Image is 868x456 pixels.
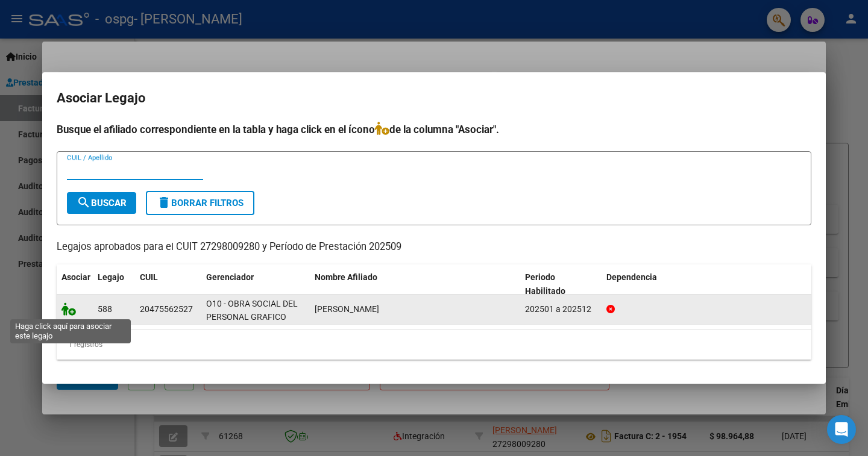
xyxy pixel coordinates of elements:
[602,264,812,304] datatable-header-cell: Dependencia
[93,264,135,304] datatable-header-cell: Legajo
[98,272,124,282] span: Legajo
[525,272,565,296] span: Periodo Habilitado
[206,272,254,282] span: Gerenciador
[157,195,171,210] mat-icon: delete
[206,299,298,322] span: O10 - OBRA SOCIAL DEL PERSONAL GRAFICO
[315,272,377,282] span: Nombre Afiliado
[157,198,244,208] span: Borrar Filtros
[57,122,811,137] h4: Busque el afiliado correspondiente en la tabla y haga click en el ícono de la columna "Asociar".
[606,272,657,282] span: Dependencia
[201,264,310,304] datatable-header-cell: Gerenciador
[135,264,201,304] datatable-header-cell: CUIL
[140,272,158,282] span: CUIL
[98,304,112,314] span: 588
[67,192,136,214] button: Buscar
[77,195,91,210] mat-icon: search
[77,198,127,208] span: Buscar
[57,330,811,360] div: 1 registros
[315,304,379,314] span: LEON SANTIAGO
[146,191,254,215] button: Borrar Filtros
[57,87,811,110] h2: Asociar Legajo
[57,264,93,304] datatable-header-cell: Asociar
[520,264,602,304] datatable-header-cell: Periodo Habilitado
[61,272,90,282] span: Asociar
[827,415,856,444] div: Open Intercom Messenger
[525,302,597,316] div: 202501 a 202512
[140,302,193,316] div: 20475562527
[310,264,520,304] datatable-header-cell: Nombre Afiliado
[57,240,811,255] p: Legajos aprobados para el CUIT 27298009280 y Período de Prestación 202509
